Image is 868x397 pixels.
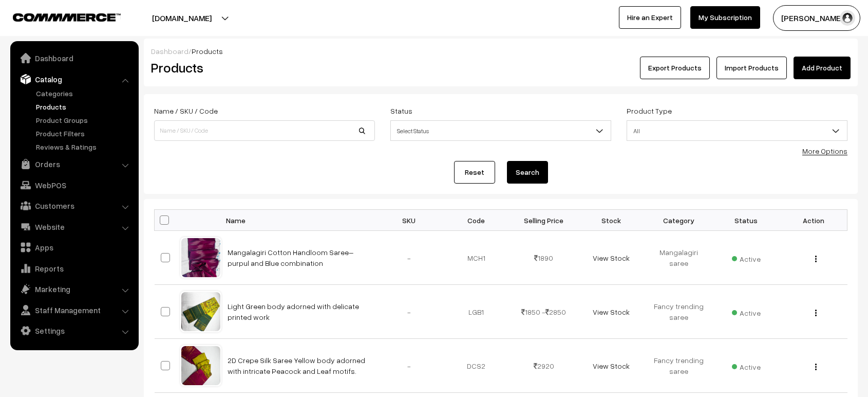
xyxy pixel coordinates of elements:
[116,5,248,31] button: [DOMAIN_NAME]
[221,210,375,231] th: Name
[619,6,681,29] a: Hire an Expert
[13,321,135,340] a: Settings
[593,254,630,262] a: View Stock
[375,231,443,285] td: -
[732,305,761,318] span: Active
[510,231,577,285] td: 1890
[33,88,135,99] a: Categories
[510,210,577,231] th: Selling Price
[13,301,135,319] a: Staff Management
[802,147,847,155] a: More Options
[732,251,761,264] span: Active
[13,10,103,23] a: COMMMERCE
[815,256,817,262] img: Menu
[154,120,375,141] input: Name / SKU / Code
[840,10,855,26] img: user
[13,238,135,257] a: Apps
[13,280,135,298] a: Marketing
[690,6,760,29] a: My Subscription
[228,248,353,267] a: Mangalagiri Cotton Handloom Saree–purpul and Blue combination
[228,302,359,321] a: Light Green body adorned with delicate printed work
[627,122,847,140] span: All
[507,161,548,184] button: Search
[510,339,577,393] td: 2920
[454,161,495,184] a: Reset
[13,13,121,21] img: COMMMERCE
[645,339,712,393] td: Fancy trending saree
[577,210,645,231] th: Stock
[815,364,817,370] img: Menu
[33,128,135,139] a: Product Filters
[732,359,761,372] span: Active
[13,155,135,173] a: Orders
[375,339,443,393] td: -
[151,46,851,57] div: /
[627,105,672,116] label: Product Type
[13,218,135,236] a: Website
[375,285,443,339] td: -
[390,105,412,116] label: Status
[645,231,712,285] td: Mangalagiri saree
[716,57,787,79] a: Import Products
[645,285,712,339] td: Fancy trending saree
[151,60,374,76] h2: Products
[375,210,443,231] th: SKU
[13,259,135,278] a: Reports
[33,101,135,112] a: Products
[780,210,847,231] th: Action
[443,285,510,339] td: LGB1
[443,339,510,393] td: DCS2
[13,196,135,215] a: Customers
[33,141,135,152] a: Reviews & Ratings
[390,120,611,141] span: Select Status
[443,231,510,285] td: MCH1
[13,70,135,88] a: Catalog
[815,310,817,316] img: Menu
[640,57,710,79] button: Export Products
[712,210,780,231] th: Status
[443,210,510,231] th: Code
[593,308,630,316] a: View Stock
[510,285,577,339] td: 1850 - 2850
[154,105,218,116] label: Name / SKU / Code
[794,57,851,79] a: Add Product
[645,210,712,231] th: Category
[228,356,365,375] a: 2D Crepe Silk Saree Yellow body adorned with intricate Peacock and Leaf motifs.
[773,5,860,31] button: [PERSON_NAME]
[13,176,135,194] a: WebPOS
[192,47,223,56] span: Products
[13,49,135,67] a: Dashboard
[391,122,611,140] span: Select Status
[33,115,135,125] a: Product Groups
[593,362,630,370] a: View Stock
[151,47,188,56] a: Dashboard
[627,120,847,141] span: All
